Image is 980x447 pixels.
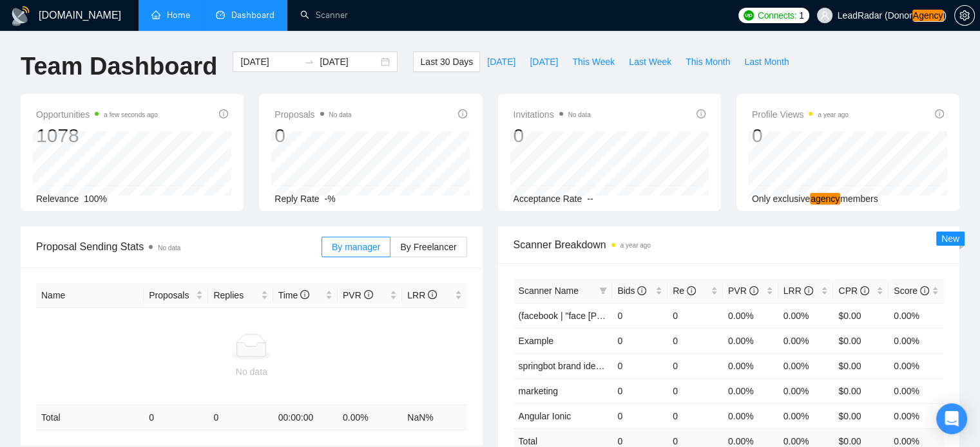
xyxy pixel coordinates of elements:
td: $0.00 [833,303,889,328]
input: Start date [240,55,299,69]
span: info-circle [749,286,758,295]
span: info-circle [697,109,706,118]
span: Dashboard [231,10,274,21]
time: a year ago [620,242,651,249]
span: info-circle [219,109,228,118]
div: No data [41,365,462,379]
span: info-circle [637,286,646,295]
span: info-circle [428,290,437,299]
div: 0 [274,123,351,148]
span: Only exclusive members [752,193,878,205]
span: Re [673,286,696,296]
button: [DATE] [523,51,565,72]
span: Last Month [744,55,789,69]
th: Replies [208,283,273,308]
td: 0.00% [778,403,834,428]
span: info-circle [935,109,944,118]
td: 0 [612,303,668,328]
div: Open Intercom Messenger [936,403,967,434]
td: 0 [668,403,723,428]
button: Last 30 Days [413,51,480,72]
span: Last 30 Days [420,55,473,69]
td: 0 [612,378,668,403]
span: Invitations [514,107,591,122]
span: PVR [728,286,758,296]
span: filter [599,287,607,295]
span: info-circle [458,109,467,118]
td: 0 [144,405,208,430]
span: Connects: [758,8,796,23]
div: 0 [752,123,849,148]
time: a few seconds ago [104,111,157,118]
button: [DATE] [480,51,523,72]
td: 0.00% [723,303,778,328]
img: upwork-logo.png [744,10,754,21]
input: End date [320,55,378,69]
span: CPR [838,286,869,296]
span: [DATE] [487,55,515,69]
td: $0.00 [833,328,889,353]
span: 1 [799,8,804,23]
a: setting [954,10,975,21]
span: Proposal Sending Stats [36,239,322,255]
td: 0.00% [778,353,834,378]
span: New [941,233,959,244]
span: This Week [572,55,615,69]
td: 0 [668,353,723,378]
button: Last Month [737,51,796,72]
td: 0 [668,328,723,353]
span: Opportunities [36,107,158,122]
td: 0.00% [889,403,944,428]
div: 0 [514,123,591,148]
td: 0 [612,403,668,428]
span: Scanner Breakdown [514,237,945,253]
a: searchScanner [300,10,348,21]
span: to [304,57,314,67]
td: 0.00% [889,353,944,378]
td: 0.00% [778,378,834,403]
span: No data [158,244,180,251]
time: a year ago [818,111,848,118]
td: $0.00 [833,378,889,403]
td: 0.00% [889,303,944,328]
span: Proposals [149,288,193,302]
td: 0.00% [778,303,834,328]
button: setting [954,5,975,26]
span: Reply Rate [274,194,319,204]
span: This Month [686,55,730,69]
span: No data [329,111,352,118]
td: 0.00 % [338,405,402,430]
span: By Freelancer [400,242,456,252]
span: Last Week [629,55,671,69]
td: 0 [668,303,723,328]
span: Replies [213,288,258,302]
td: $0.00 [833,353,889,378]
span: dashboard [216,10,225,19]
span: 100% [84,194,107,204]
button: Last Week [622,51,678,72]
span: LeadRadar (Donor ) [838,11,946,20]
span: setting [955,10,974,21]
td: 0.00% [723,353,778,378]
a: homeHome [151,10,190,21]
td: 00:00:00 [273,405,338,430]
td: NaN % [402,405,466,430]
span: (facebook | "face [PERSON_NAME] [519,311,662,321]
span: info-circle [804,286,813,295]
div: 1078 [36,123,158,148]
span: info-circle [300,290,309,299]
span: By manager [332,242,380,252]
span: -- [587,194,593,204]
span: Proposals [274,107,351,122]
span: Bids [617,286,646,296]
span: filter [597,281,610,300]
td: 0 [612,328,668,353]
span: Acceptance Rate [514,194,582,204]
span: LRR [407,290,437,300]
span: No data [568,111,591,118]
img: logo [10,6,31,26]
em: Agency [912,10,944,21]
span: swap-right [304,57,314,67]
span: info-circle [687,286,696,295]
button: This Week [565,51,622,72]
